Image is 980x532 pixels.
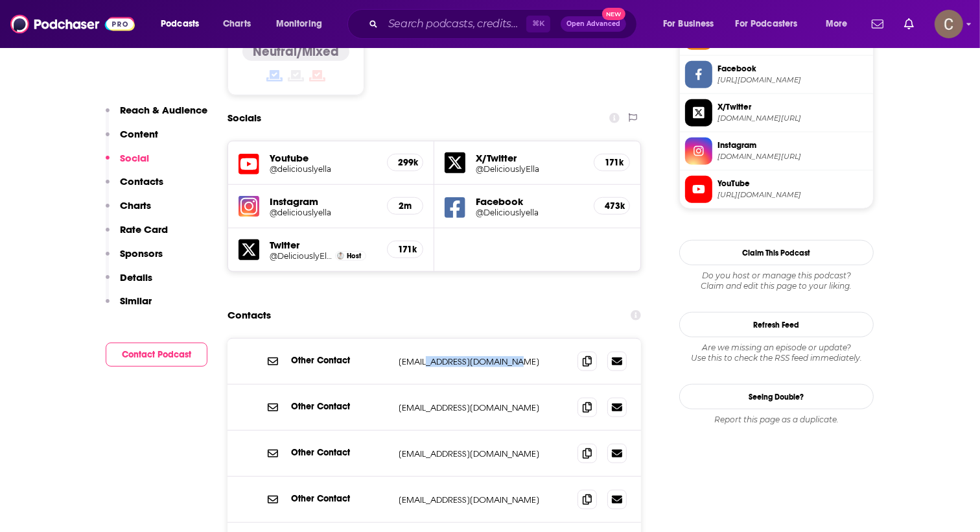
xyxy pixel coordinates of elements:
button: Refresh Feed [679,312,874,337]
span: Monitoring [276,15,322,33]
span: More [826,15,848,33]
a: Facebook[URL][DOMAIN_NAME] [685,61,868,88]
p: Other Contact [291,401,388,412]
p: Rate Card [120,223,168,236]
button: Open AdvancedNew [561,16,626,32]
p: [EMAIL_ADDRESS][DOMAIN_NAME] [399,356,567,367]
a: YouTube[URL][DOMAIN_NAME] [685,176,868,203]
div: Search podcasts, credits, & more... [360,9,649,39]
img: iconImage [239,196,259,217]
span: Logged in as clay.bolton [935,10,963,38]
button: open menu [817,14,864,34]
div: Report this page as a duplicate. [679,415,874,425]
p: Content [120,128,158,140]
span: https://www.youtube.com/@deliciouslyella [717,190,868,200]
h4: Neutral/Mixed [253,43,339,60]
button: Reach & Audience [106,104,207,128]
p: Contacts [120,175,163,187]
a: Seeing Double? [679,384,874,409]
p: Other Contact [291,493,388,504]
p: [EMAIL_ADDRESS][DOMAIN_NAME] [399,448,567,459]
p: Details [120,271,152,284]
button: Similar [106,295,152,319]
span: Host [347,252,361,260]
span: For Business [663,15,714,33]
button: Claim This Podcast [679,240,874,265]
span: ⌘ K [526,16,550,32]
img: Podchaser - Follow, Share and Rate Podcasts [10,12,135,36]
h5: 171k [605,157,619,168]
h5: 299k [398,157,412,168]
button: open menu [152,14,216,34]
a: @deliciouslyella [270,208,377,217]
span: Open Advanced [566,21,620,27]
p: Other Contact [291,447,388,458]
a: X/Twitter[DOMAIN_NAME][URL] [685,99,868,127]
a: @deliciouslyella [270,164,377,174]
span: Instagram [717,139,868,151]
a: @DeliciouslyElla [270,251,332,261]
span: Charts [223,15,251,33]
button: Contact Podcast [106,343,207,367]
img: User Profile [935,10,963,38]
h5: Instagram [270,195,377,208]
a: @Deliciouslyella [476,208,583,217]
button: Charts [106,199,151,223]
h5: 2m [398,200,412,212]
button: open menu [727,14,817,34]
h2: Contacts [227,303,271,328]
span: Do you host or manage this podcast? [679,271,874,281]
span: For Podcasters [736,15,798,33]
span: twitter.com/DeliciouslyElla [717,114,868,123]
button: Details [106,271,152,295]
span: YouTube [717,178,868,189]
img: Ella Mills [337,252,344,260]
p: Reach & Audience [120,104,207,116]
span: https://www.facebook.com/Deliciouslyella [717,75,868,85]
h5: 171k [398,244,412,255]
span: X/Twitter [717,101,868,113]
button: open menu [654,14,730,34]
button: Show profile menu [935,10,963,38]
h5: Facebook [476,195,583,208]
button: Content [106,128,158,152]
button: Sponsors [106,247,163,271]
a: Charts [215,14,259,34]
span: Podcasts [161,15,199,33]
h5: Twitter [270,239,377,251]
div: Claim and edit this page to your liking. [679,271,874,291]
p: Charts [120,199,151,212]
a: Show notifications dropdown [867,13,889,35]
p: [EMAIL_ADDRESS][DOMAIN_NAME] [399,494,567,505]
h5: X/Twitter [476,152,583,164]
a: Instagram[DOMAIN_NAME][URL] [685,138,868,165]
button: Rate Card [106,223,168,247]
span: instagram.com/deliciouslyella [717,152,868,162]
p: Other Contact [291,355,388,366]
h5: Youtube [270,152,377,164]
h2: Socials [227,106,261,130]
div: Are we missing an episode or update? Use this to check the RSS feed immediately. [679,343,874,363]
a: Show notifications dropdown [899,13,919,35]
span: Facebook [717,63,868,75]
p: [EMAIL_ADDRESS][DOMAIN_NAME] [399,402,567,413]
p: Social [120,152,149,164]
p: Sponsors [120,247,163,260]
button: Contacts [106,175,163,199]
a: @DeliciouslyElla [476,164,583,174]
button: Social [106,152,149,176]
p: Similar [120,295,152,307]
button: open menu [267,14,339,34]
h5: 473k [605,200,619,212]
input: Search podcasts, credits, & more... [383,14,526,34]
span: New [602,8,625,20]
